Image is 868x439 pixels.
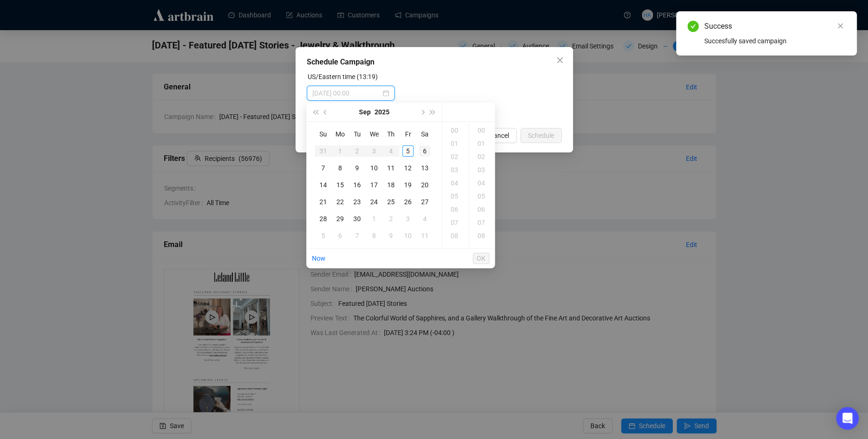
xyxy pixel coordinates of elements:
[556,56,564,64] span: close
[402,230,414,241] div: 10
[444,124,467,137] div: 00
[351,196,363,208] div: 23
[552,53,567,68] button: Close
[704,36,845,46] div: Succesfully saved campaign
[444,216,467,229] div: 07
[385,230,397,241] div: 9
[315,176,332,193] td: 2025-09-14
[471,150,494,163] div: 02
[385,145,397,157] div: 4
[318,196,329,208] div: 21
[366,176,382,193] td: 2025-09-17
[308,73,378,80] label: US/Eastern time (13:19)
[318,162,329,174] div: 7
[351,213,363,224] div: 30
[349,176,366,193] td: 2025-09-16
[489,130,509,141] span: Cancel
[385,213,397,224] div: 2
[359,103,371,121] button: Choose a month
[399,176,416,193] td: 2025-09-19
[334,230,346,241] div: 6
[334,179,346,191] div: 15
[687,21,699,32] span: check-circle
[419,179,430,191] div: 20
[366,193,382,210] td: 2025-09-24
[419,162,430,174] div: 13
[471,163,494,176] div: 03
[334,196,346,208] div: 22
[399,143,416,160] td: 2025-09-05
[382,126,399,143] th: Th
[315,193,332,210] td: 2025-09-21
[416,176,433,193] td: 2025-09-20
[444,229,467,242] div: 08
[318,230,329,241] div: 5
[402,145,414,157] div: 5
[374,103,390,121] button: Choose a year
[444,242,467,255] div: 09
[444,163,467,176] div: 03
[332,160,349,176] td: 2025-09-08
[349,126,366,143] th: Tu
[402,162,414,174] div: 12
[366,126,382,143] th: We
[419,196,430,208] div: 27
[402,179,414,191] div: 19
[334,213,346,224] div: 29
[366,143,382,160] td: 2025-09-03
[385,162,397,174] div: 11
[482,128,517,143] button: Cancel
[349,193,366,210] td: 2025-09-23
[444,190,467,203] div: 05
[704,21,845,32] div: Success
[310,103,320,121] button: Last year (Control + left)
[382,193,399,210] td: 2025-09-25
[416,193,433,210] td: 2025-09-27
[315,143,332,160] td: 2025-08-31
[307,56,562,68] div: Schedule Campaign
[332,126,349,143] th: Mo
[315,126,332,143] th: Su
[444,150,467,163] div: 02
[835,21,845,31] a: Close
[471,124,494,137] div: 00
[368,196,380,208] div: 24
[471,137,494,150] div: 01
[837,23,844,29] span: close
[419,213,430,224] div: 4
[520,128,562,143] button: Schedule
[471,242,494,255] div: 09
[366,210,382,227] td: 2025-10-01
[473,253,489,264] button: OK
[318,145,329,157] div: 31
[368,230,380,241] div: 8
[444,203,467,216] div: 06
[368,145,380,157] div: 3
[318,213,329,224] div: 28
[349,143,366,160] td: 2025-09-02
[385,179,397,191] div: 18
[416,126,433,143] th: Sa
[351,230,363,241] div: 7
[399,126,416,143] th: Fr
[315,210,332,227] td: 2025-09-28
[351,145,363,157] div: 2
[382,143,399,160] td: 2025-09-04
[332,210,349,227] td: 2025-09-29
[382,160,399,176] td: 2025-09-11
[399,160,416,176] td: 2025-09-12
[351,179,363,191] div: 16
[366,227,382,244] td: 2025-10-08
[368,213,380,224] div: 1
[416,160,433,176] td: 2025-09-13
[315,227,332,244] td: 2025-10-05
[471,176,494,190] div: 04
[416,227,433,244] td: 2025-10-11
[471,203,494,216] div: 06
[368,179,380,191] div: 17
[349,160,366,176] td: 2025-09-09
[349,210,366,227] td: 2025-09-30
[419,230,430,241] div: 11
[399,193,416,210] td: 2025-09-26
[399,227,416,244] td: 2025-10-10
